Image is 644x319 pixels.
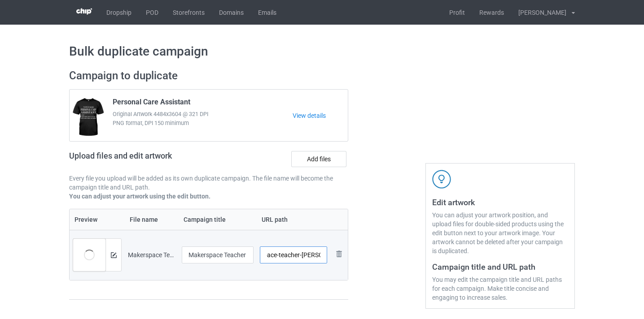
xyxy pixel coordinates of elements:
[69,43,575,60] h1: Bulk duplicate campaign
[432,170,451,189] img: svg+xml;base64,PD94bWwgdmVyc2lvbj0iMS4wIiBlbmNvZGluZz0iVVRGLTgiPz4KPHN2ZyB3aWR0aD0iNDJweCIgaGVpZ2...
[179,209,257,230] th: Campaign title
[69,193,210,200] b: You can adjust your artwork using the edit button.
[333,249,344,259] img: svg+xml;base64,PD94bWwgdmVyc2lvbj0iMS4wIiBlbmNvZGluZz0iVVRGLTgiPz4KPHN2ZyB3aWR0aD0iMjhweCIgaGVpZ2...
[76,8,92,15] img: 3d383065fc803cdd16c62507c020ddf8.png
[128,250,175,259] div: Makerspace Teacher-VinNew.png
[113,119,293,128] span: PNG format, DPI 150 minimum
[432,211,568,255] div: You can adjust your artwork position, and upload files for double-sided products using the edit b...
[432,262,568,272] h3: Campaign title and URL path
[111,252,117,258] img: svg+xml;base64,PD94bWwgdmVyc2lvbj0iMS4wIiBlbmNvZGluZz0iVVRGLTgiPz4KPHN2ZyB3aWR0aD0iMTRweCIgaGVpZ2...
[113,110,293,119] span: Original Artwork 4484x3604 @ 321 DPI
[69,151,237,168] h2: Upload files and edit artwork
[291,151,346,167] label: Add files
[69,69,348,83] h2: Campaign to duplicate
[432,275,568,302] div: You may edit the campaign title and URL paths for each campaign. Make title concise and engaging ...
[113,98,190,110] span: Personal Care Assistant
[432,197,568,207] h3: Edit artwork
[125,209,179,230] th: File name
[511,1,566,24] div: [PERSON_NAME]
[69,174,348,192] p: Every file you upload will be added as its own duplicate campaign. The file name will become the ...
[293,111,348,120] a: View details
[257,209,331,230] th: URL path
[70,209,125,230] th: Preview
